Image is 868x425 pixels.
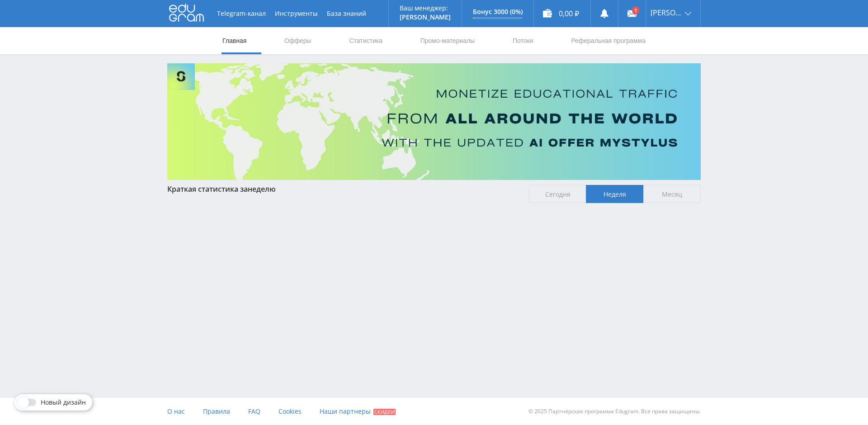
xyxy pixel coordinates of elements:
div: Краткая статистика за [167,185,520,193]
span: Новый дизайн [41,399,86,406]
span: Неделя [586,185,643,203]
p: Бонус 3000 (0%) [473,8,523,15]
span: Скидки [373,409,396,415]
a: Реферальная программа [570,27,646,54]
a: Статистика [348,27,383,54]
a: Наши партнеры Скидки [320,398,396,425]
span: FAQ [248,407,260,416]
span: Правила [203,407,230,416]
a: О нас [167,398,185,425]
a: Правила [203,398,230,425]
span: [PERSON_NAME] [651,9,682,16]
a: Главная [222,27,247,54]
span: неделю [248,184,276,194]
a: Промо-материалы [420,27,476,54]
a: FAQ [248,398,260,425]
span: Наши партнеры [320,407,371,416]
div: © 2025 Партнёрская программа Edugram. Все права защищены. [439,398,701,425]
a: Потоки [512,27,534,54]
span: Сегодня [529,185,586,203]
span: Cookies [278,407,302,416]
a: Офферы [283,27,312,54]
a: Cookies [278,398,302,425]
span: О нас [167,407,185,416]
img: Banner [167,63,701,180]
p: [PERSON_NAME] [400,14,451,21]
p: Ваш менеджер: [400,5,451,12]
span: Месяц [643,185,701,203]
